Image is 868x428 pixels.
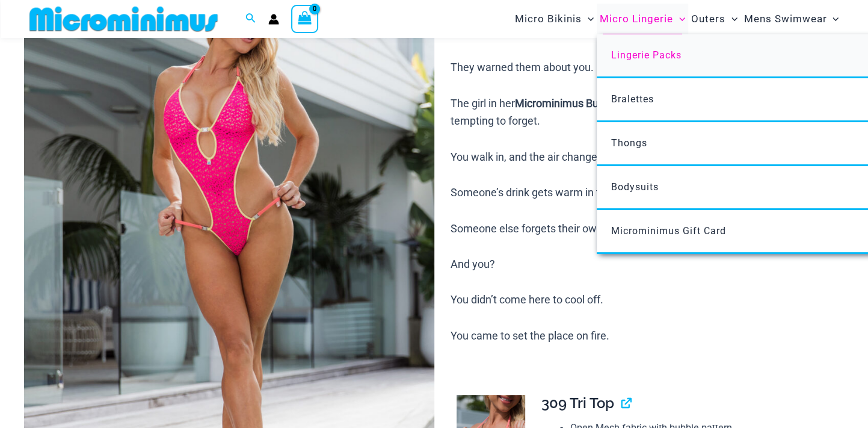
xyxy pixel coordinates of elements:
a: View Shopping Cart, empty [291,5,319,33]
a: Search icon link [245,11,256,26]
span: Microminimus Gift Card [611,225,726,237]
span: Bodysuits [611,181,659,193]
span: Menu Toggle [826,4,839,34]
span: Thongs [611,137,647,149]
span: Menu Toggle [673,4,685,34]
span: Mens Swimwear [743,4,826,34]
b: Microminimus Bubble Mesh hot pink [515,97,689,110]
span: Menu Toggle [725,4,737,34]
img: MM SHOP LOGO FLAT [25,5,223,33]
p: They warned them about you. The girl in her — too sheer to be safe, too tempting to forget. You w... [451,58,844,344]
nav: Site Navigation [510,2,844,36]
span: Menu Toggle [582,4,594,34]
span: Micro Lingerie [600,4,673,34]
span: Micro Bikinis [515,4,582,34]
span: Outers [691,4,725,34]
a: Micro BikinisMenu ToggleMenu Toggle [512,4,597,34]
a: Account icon link [268,14,279,25]
a: Mens SwimwearMenu ToggleMenu Toggle [740,4,842,34]
a: Micro LingerieMenu ToggleMenu Toggle [597,4,688,34]
a: OutersMenu ToggleMenu Toggle [688,4,740,34]
span: Bralettes [611,93,654,105]
span: Lingerie Packs [611,49,682,61]
span: 309 Tri Top [541,394,614,412]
